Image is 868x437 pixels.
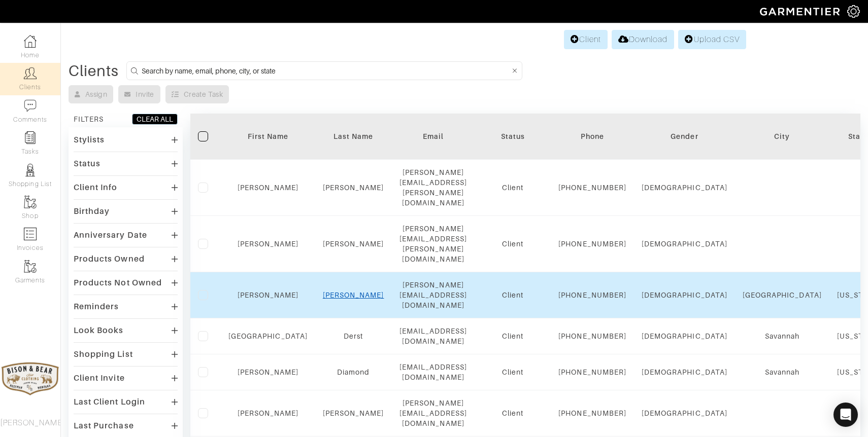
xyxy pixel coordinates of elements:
a: [PERSON_NAME] [238,184,299,192]
div: Client Info [74,183,118,193]
div: Status [74,159,101,169]
div: Client Invite [74,373,125,383]
div: Email [399,131,468,141]
div: Clients [69,66,119,76]
div: [PHONE_NUMBER] [558,290,626,300]
th: Toggle SortBy [315,114,392,160]
a: [PERSON_NAME] [323,409,384,417]
div: Stylists [74,135,105,145]
div: Client [482,367,543,377]
div: Client [482,408,543,418]
div: FILTERS [74,114,104,124]
div: Look Books [74,325,124,336]
div: CLEAR ALL [137,114,173,124]
div: [PHONE_NUMBER] [558,408,626,418]
img: stylists-icon-eb353228a002819b7ec25b43dbf5f0378dd9e0616d9560372ff212230b889e62.png [24,164,37,176]
div: Savannah [743,331,822,341]
th: Toggle SortBy [634,114,735,160]
img: clients-icon-6bae9207a08558b7cb47a8932f037763ab4055f8c8b6bfacd5dc20c3e0201464.png [24,67,37,80]
div: [DEMOGRAPHIC_DATA] [642,367,727,377]
div: First Name [228,131,308,141]
div: [DEMOGRAPHIC_DATA] [642,408,727,418]
a: [PERSON_NAME] [323,240,384,248]
div: Shopping List [74,349,133,359]
a: Derst [344,332,363,340]
a: Upload CSV [678,30,746,49]
div: [EMAIL_ADDRESS][DOMAIN_NAME] [399,362,468,382]
div: Birthday [74,206,110,216]
a: [PERSON_NAME] [323,184,384,192]
img: dashboard-icon-dbcd8f5a0b271acd01030246c82b418ddd0df26cd7fceb0bd07c9910d44c42f6.png [24,35,37,48]
div: Anniversary Date [74,230,147,240]
div: [PERSON_NAME][EMAIL_ADDRESS][DOMAIN_NAME] [399,398,468,428]
div: City [743,131,822,141]
div: [PHONE_NUMBER] [558,183,626,193]
th: Toggle SortBy [475,114,551,160]
div: Reminders [74,302,119,312]
div: Phone [558,131,626,141]
a: [PERSON_NAME] [323,291,384,299]
div: [DEMOGRAPHIC_DATA] [642,239,727,249]
div: Status [482,131,543,141]
div: [PERSON_NAME][EMAIL_ADDRESS][PERSON_NAME][DOMAIN_NAME] [399,167,468,208]
div: [GEOGRAPHIC_DATA] [743,290,822,300]
div: [PHONE_NUMBER] [558,331,626,341]
div: Client [482,239,543,249]
div: [EMAIL_ADDRESS][DOMAIN_NAME] [399,326,468,346]
div: [PERSON_NAME][EMAIL_ADDRESS][PERSON_NAME][DOMAIN_NAME] [399,224,468,264]
th: Toggle SortBy [221,114,315,160]
img: garmentier-logo-header-white-b43fb05a5012e4ada735d5af1a66efaba907eab6374d6393d1fbf88cb4ef424d.png [755,3,847,20]
img: orders-icon-0abe47150d42831381b5fb84f609e132dff9fe21cb692f30cb5eec754e2cba89.png [24,228,37,240]
div: [PHONE_NUMBER] [558,367,626,377]
div: [PHONE_NUMBER] [558,239,626,249]
img: gear-icon-white-bd11855cb880d31180b6d7d6211b90ccbf57a29d726f0c71d8c61bd08dd39cc2.png [847,5,860,18]
a: Client [564,30,608,49]
button: CLEAR ALL [132,114,178,125]
div: Client [482,331,543,341]
a: Diamond [337,368,370,376]
div: Last Purchase [74,421,134,431]
div: Products Owned [74,254,145,264]
div: [DEMOGRAPHIC_DATA] [642,183,727,193]
input: Search by name, email, phone, city, or state [142,64,510,77]
div: Last Name [323,131,384,141]
div: Client [482,183,543,193]
a: [GEOGRAPHIC_DATA] [228,332,308,340]
div: Gender [642,131,727,141]
div: [DEMOGRAPHIC_DATA] [642,290,727,300]
div: Savannah [743,367,822,377]
a: Download [612,30,674,49]
a: [PERSON_NAME] [238,409,299,417]
img: reminder-icon-8004d30b9f0a5d33ae49ab947aed9ed385cf756f9e5892f1edd6e32f2345188e.png [24,131,37,144]
div: Client [482,290,543,300]
img: garments-icon-b7da505a4dc4fd61783c78ac3ca0ef83fa9d6f193b1c9dc38574b1d14d53ca28.png [24,260,37,273]
div: Products Not Owned [74,278,162,288]
div: Open Intercom Messenger [833,403,858,427]
div: [PERSON_NAME][EMAIL_ADDRESS][DOMAIN_NAME] [399,280,468,310]
div: [DEMOGRAPHIC_DATA] [642,331,727,341]
img: comment-icon-a0a6a9ef722e966f86d9cbdc48e553b5cf19dbc54f86b18d962a5391bc8f6eb6.png [24,99,37,112]
a: [PERSON_NAME] [238,291,299,299]
a: [PERSON_NAME] [238,240,299,248]
img: garments-icon-b7da505a4dc4fd61783c78ac3ca0ef83fa9d6f193b1c9dc38574b1d14d53ca28.png [24,196,37,208]
div: Last Client Login [74,397,145,407]
a: [PERSON_NAME] [238,368,299,376]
